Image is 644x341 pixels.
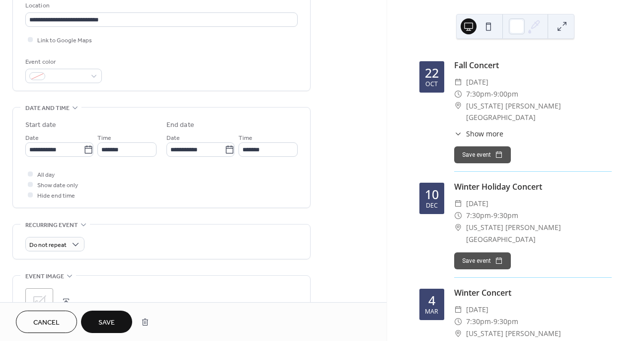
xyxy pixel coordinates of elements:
div: Fall Concert [454,59,612,71]
span: Show more [466,128,503,139]
div: 22 [425,67,439,79]
span: 7:30pm [466,210,491,222]
span: Event image [25,271,64,282]
div: ​ [454,210,462,222]
div: 4 [428,294,435,307]
span: [US_STATE] [PERSON_NAME][GEOGRAPHIC_DATA] [466,100,612,124]
span: Time [239,133,252,143]
div: ; [25,288,53,316]
span: Hide end time [37,191,75,201]
span: - [491,316,493,328]
span: Date [25,133,39,143]
span: [DATE] [466,76,488,88]
div: Winter Concert [454,287,612,299]
span: Cancel [33,318,60,328]
div: 10 [425,188,439,201]
div: Start date [25,120,56,130]
span: Recurring event [25,220,78,230]
div: ​ [454,100,462,112]
div: Winter Holiday Concert [454,181,612,193]
div: Event color [25,57,100,67]
div: End date [166,120,194,130]
span: Time [97,133,111,143]
span: 9:30pm [493,210,518,222]
button: Save event [454,252,511,269]
div: ​ [454,328,462,340]
span: 7:30pm [466,316,491,328]
span: - [491,88,493,100]
div: ​ [454,304,462,316]
div: ​ [454,128,462,139]
button: Cancel [16,311,77,333]
span: Link to Google Maps [37,35,92,46]
span: [DATE] [466,198,488,210]
button: Save [81,311,132,333]
div: ​ [454,198,462,210]
button: ​Show more [454,128,503,139]
button: Save event [454,146,511,163]
span: [DATE] [466,304,488,316]
span: Do not repeat [29,239,67,251]
div: Location [25,0,296,11]
span: Save [98,318,115,328]
div: Oct [425,81,438,88]
span: 7:30pm [466,88,491,100]
div: ​ [454,316,462,328]
span: 9:30pm [493,316,518,328]
div: ​ [454,88,462,100]
span: Show date only [37,180,78,191]
div: Dec [426,203,438,209]
span: [US_STATE] [PERSON_NAME][GEOGRAPHIC_DATA] [466,222,612,245]
span: - [491,210,493,222]
span: 9:00pm [493,88,518,100]
span: Date and time [25,103,70,114]
div: ​ [454,76,462,88]
div: Mar [425,309,438,315]
div: ​ [454,222,462,233]
span: All day [37,170,55,180]
span: Date [166,133,180,143]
